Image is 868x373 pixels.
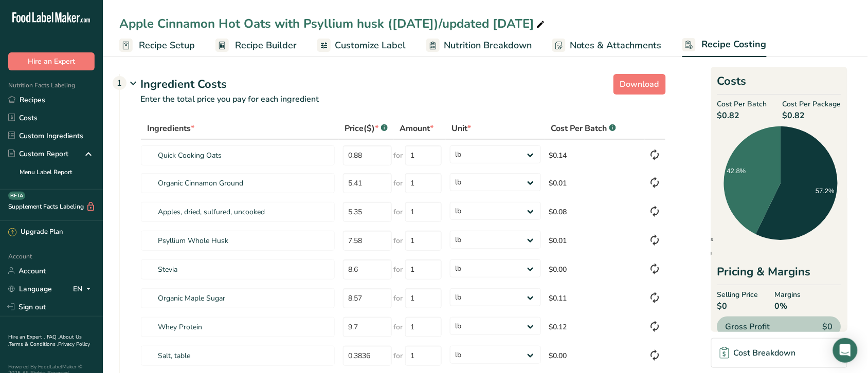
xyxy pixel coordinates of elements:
[73,283,95,295] div: EN
[345,122,388,135] div: Price($)
[8,52,95,70] button: Hire an Expert
[119,34,195,57] a: Recipe Setup
[394,293,403,304] span: for
[717,264,841,285] div: Pricing & Margins
[8,192,25,200] div: BETA
[545,255,645,284] td: $0.00
[833,338,858,363] div: Open Intercom Messenger
[683,237,714,242] span: Ingredients
[717,289,758,300] span: Selling Price
[139,39,195,52] span: Recipe Setup
[140,76,666,93] div: Ingredient Costs
[113,76,126,90] div: 1
[9,341,58,348] a: Terms & Conditions .
[8,333,45,341] a: Hire an Expert .
[444,39,532,52] span: Nutrition Breakdown
[720,347,795,359] div: Cost Breakdown
[717,99,767,109] span: Cost Per Batch
[58,341,90,348] a: Privacy Policy
[570,39,662,52] span: Notes & Attachments
[394,178,403,189] span: for
[452,122,472,135] span: Unit
[394,235,403,246] span: for
[775,289,801,300] span: Margins
[717,300,758,312] span: $0
[775,300,801,312] span: 0%
[47,333,59,341] a: FAQ .
[394,264,403,275] span: for
[551,122,607,135] span: Cost Per Batch
[147,122,194,135] span: Ingredients
[120,93,666,118] p: Enter the total price you pay for each ingredient
[215,34,297,57] a: Recipe Builder
[702,38,767,51] span: Recipe Costing
[552,34,662,57] a: Notes & Attachments
[335,39,406,52] span: Customize Label
[613,74,666,95] button: Download
[394,322,403,332] span: for
[823,321,833,333] span: $0
[394,150,403,161] span: for
[726,321,770,333] span: Gross Profit
[545,341,645,370] td: $0.00
[8,280,52,298] a: Language
[394,207,403,217] span: for
[119,14,547,33] div: Apple Cinnamon Hot Oats with Psyllium husk ([DATE])/updated [DATE]
[545,197,645,226] td: $0.08
[783,109,841,122] span: $0.82
[394,350,403,361] span: for
[400,122,434,135] span: Amount
[717,109,767,122] span: $0.82
[620,78,659,90] span: Download
[317,34,406,57] a: Customize Label
[545,284,645,312] td: $0.11
[545,226,645,255] td: $0.01
[8,333,82,348] a: About Us .
[545,312,645,341] td: $0.12
[8,148,68,159] div: Custom Report
[426,34,532,57] a: Nutrition Breakdown
[545,169,645,197] td: $0.01
[783,99,841,109] span: Cost Per Package
[8,227,63,237] div: Upgrade Plan
[545,140,645,169] td: $0.14
[682,33,767,58] a: Recipe Costing
[717,73,841,95] h2: Costs
[235,39,297,52] span: Recipe Builder
[711,338,847,368] a: Cost Breakdown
